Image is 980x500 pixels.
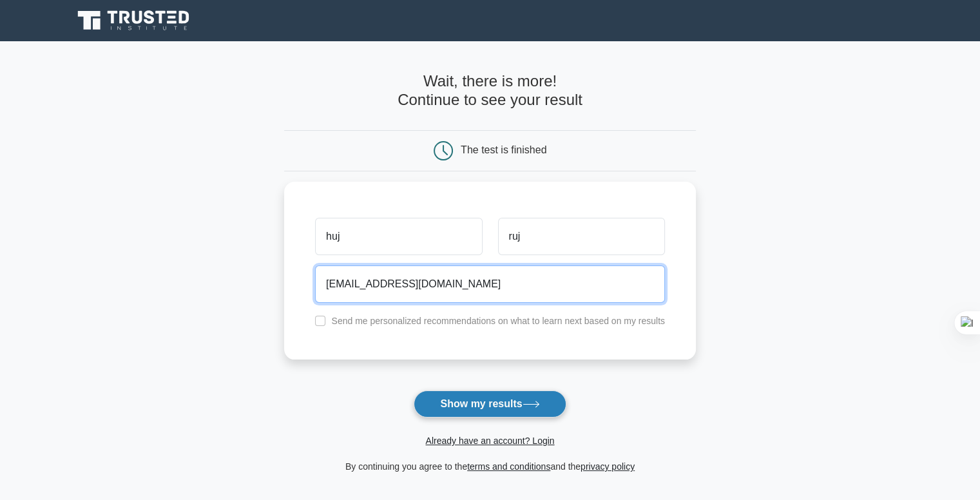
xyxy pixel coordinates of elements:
[284,72,696,110] h4: Wait, there is more! Continue to see your result
[315,218,482,255] input: First name
[276,459,704,474] div: By continuing you agree to the and the
[425,436,554,446] a: Already have an account? Login
[467,461,550,472] a: terms and conditions
[581,461,635,472] a: privacy policy
[414,390,566,418] button: Show my results
[331,316,665,326] label: Send me personalized recommendations on what to learn next based on my results
[498,218,665,255] input: Last name
[461,144,546,155] div: The test is finished
[315,265,665,303] input: Email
